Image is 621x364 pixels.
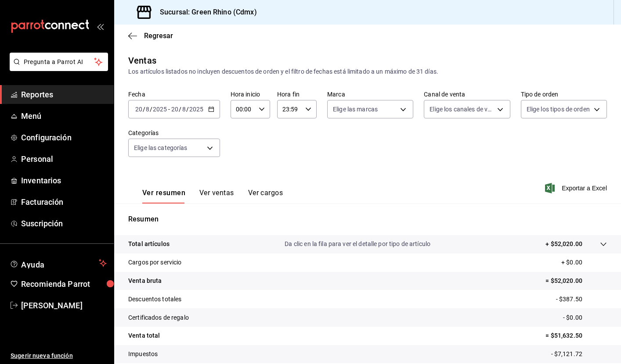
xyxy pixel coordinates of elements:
[153,7,257,18] h3: Sucursal: Green Rhino (Cdmx)
[21,278,107,290] span: Recomienda Parrot
[21,89,107,100] span: Reportes
[545,331,607,340] p: = $51,632.50
[128,350,158,359] p: Impuestos
[97,23,104,30] button: open_drawer_menu
[182,106,186,113] input: --
[21,175,107,186] span: Inventarios
[521,91,607,97] label: Tipo de orden
[545,276,607,285] p: = $52,020.00
[134,143,188,152] span: Elige las categorías
[179,106,181,113] span: /
[21,258,95,268] span: Ayuda
[128,258,182,267] p: Cargos por servicio
[21,153,107,165] span: Personal
[144,32,173,40] span: Regresar
[168,106,170,113] span: -
[128,32,173,40] button: Regresar
[21,300,107,311] span: [PERSON_NAME]
[430,105,494,114] span: Elige los canales de venta
[11,351,107,360] span: Sugerir nueva función
[128,295,181,304] p: Descuentos totales
[21,110,107,122] span: Menú
[128,54,156,67] div: Ventas
[424,91,510,97] label: Canal de venta
[145,106,150,113] input: --
[547,183,607,193] button: Exportar a Excel
[142,189,185,203] button: Ver resumen
[142,189,283,203] div: navigation tabs
[189,106,204,113] input: ----
[10,53,108,71] button: Pregunta a Parrot AI
[24,57,94,67] span: Pregunta a Parrot AI
[545,239,582,249] p: + $52,020.00
[551,350,607,359] p: - $7,121.72
[199,189,234,203] button: Ver ventas
[527,105,590,114] span: Elige los tipos de orden
[128,91,220,97] label: Fecha
[561,258,607,267] p: + $0.00
[231,91,270,97] label: Hora inicio
[333,105,378,114] span: Elige las marcas
[152,106,167,113] input: ----
[277,91,317,97] label: Hora fin
[171,106,179,113] input: --
[248,189,283,203] button: Ver cargos
[128,67,607,76] div: Los artículos listados no incluyen descuentos de orden y el filtro de fechas está limitado a un m...
[186,106,189,113] span: /
[21,132,107,143] span: Configuración
[563,313,607,322] p: - $0.00
[6,64,108,73] a: Pregunta a Parrot AI
[135,106,143,113] input: --
[150,106,152,113] span: /
[327,91,413,97] label: Marca
[556,295,607,304] p: - $387.50
[21,196,107,208] span: Facturación
[128,276,162,285] p: Venta bruta
[143,106,145,113] span: /
[128,331,160,340] p: Venta total
[128,214,607,225] p: Resumen
[285,239,430,249] p: Da clic en la fila para ver el detalle por tipo de artículo
[21,218,107,229] span: Suscripción
[128,130,220,136] label: Categorías
[128,239,170,249] p: Total artículos
[128,313,189,322] p: Certificados de regalo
